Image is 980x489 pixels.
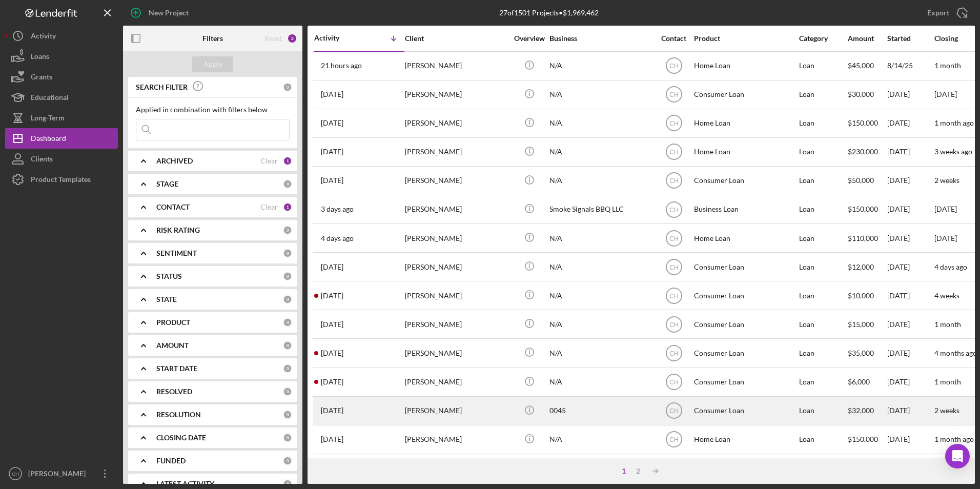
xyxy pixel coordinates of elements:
a: Activity [5,26,118,46]
b: AMOUNT [156,341,189,350]
div: Loan [799,426,847,453]
time: 1 month ago [934,435,974,443]
div: Started [887,34,933,43]
div: N/A [549,282,652,309]
text: CH [669,120,678,127]
b: STATUS [156,272,182,280]
div: $230,000 [848,138,886,166]
div: [PERSON_NAME] [405,81,507,108]
div: Consumer Loan [694,397,797,424]
div: 0 [283,226,292,235]
div: Home Loan [694,110,797,137]
div: N/A [549,369,652,396]
text: CH [669,177,678,185]
div: Category [799,34,847,43]
div: [DATE] [887,311,933,338]
div: 0 [283,456,292,465]
div: Product Templates [31,169,91,192]
div: N/A [549,455,652,482]
button: Product Templates [5,169,118,190]
text: CH [669,206,678,213]
a: Long-Term [5,108,118,128]
div: Contact [655,34,693,43]
button: New Project [123,3,199,23]
time: [DATE] [934,90,957,98]
div: 2 [287,33,297,44]
time: 2025-08-25 17:37 [321,234,354,242]
b: PRODUCT [156,318,190,327]
div: Home Loan [694,52,797,79]
div: N/A [549,52,652,79]
div: 0 [283,179,292,189]
div: Consumer Loan [694,311,797,338]
div: $30,000 [848,81,886,108]
div: Activity [314,34,359,42]
div: Export [927,3,949,23]
div: [DATE] [887,81,933,108]
div: [PERSON_NAME] [405,138,507,166]
div: N/A [549,138,652,166]
button: Educational [5,87,118,108]
time: 2025-08-28 21:05 [321,62,362,70]
div: N/A [549,167,652,194]
div: Long-Term [31,108,65,131]
b: CONTACT [156,203,190,211]
div: Amount [848,34,886,43]
div: 27 of 1501 Projects • $1,969,462 [499,9,599,17]
div: Overview [510,34,548,43]
div: Loan [799,225,847,252]
time: 2025-08-22 19:36 [321,263,343,271]
div: Clear [260,203,278,211]
text: CH [669,263,678,271]
div: 2 [631,467,645,475]
div: $150,000 [848,110,886,137]
div: 0 [283,295,292,304]
div: Loan [799,311,847,338]
time: 2025-08-19 19:31 [321,378,343,386]
text: CH [669,292,678,299]
div: 8/14/25 [887,52,933,79]
div: $110,000 [848,225,886,252]
div: $15,000 [848,311,886,338]
div: [PERSON_NAME] [405,455,507,482]
div: 0 [283,479,292,488]
b: RESOLVED [156,388,192,396]
text: CH [669,436,678,443]
div: 8/14/25 [887,455,933,482]
div: $32,000 [848,397,886,424]
time: [DATE] [934,205,957,213]
div: Business [549,34,652,43]
text: CH [669,91,678,98]
div: Loans [31,46,49,69]
time: 1 month [934,61,961,70]
time: 2025-08-27 01:54 [321,205,354,213]
b: Filters [202,34,223,43]
time: 1 month ago [934,118,974,127]
div: [PERSON_NAME] [405,397,507,424]
div: Loan [799,339,847,366]
div: Grants [31,67,52,90]
div: [PERSON_NAME] [405,369,507,396]
time: 2025-08-18 12:25 [321,435,343,443]
button: CH[PERSON_NAME] [5,463,118,484]
div: [DATE] [887,426,933,453]
text: CH [669,235,678,242]
div: Loan [799,455,847,482]
div: 0045 [549,397,652,424]
a: Clients [5,149,118,169]
div: [DATE] [887,167,933,194]
div: 0 [283,249,292,258]
div: Loan [799,282,847,309]
a: Grants [5,67,118,87]
div: 0 [283,341,292,350]
div: 0 [283,318,292,327]
text: CH [669,350,678,357]
button: Export [917,3,975,23]
button: Dashboard [5,128,118,149]
div: Reset [264,34,282,43]
div: Business Loan [694,196,797,223]
div: Loan [799,138,847,166]
div: [PERSON_NAME] [405,339,507,366]
div: $150,000 [848,196,886,223]
button: Apply [192,56,233,72]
